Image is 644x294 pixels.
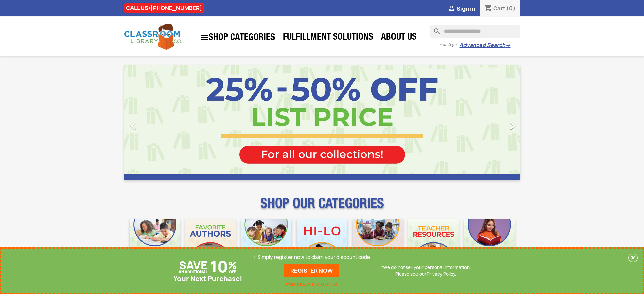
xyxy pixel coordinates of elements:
i:  [448,5,456,13]
a: Previous [124,65,184,180]
span: (0) [506,5,516,12]
img: CLC_Fiction_Nonfiction_Mobile.jpg [353,219,403,269]
i:  [125,117,142,134]
i: shopping_cart [484,5,492,13]
img: Classroom Library Company [124,24,182,50]
img: CLC_Teacher_Resources_Mobile.jpg [408,219,459,269]
a:  Sign in [448,5,475,13]
span: - or try - [439,41,459,48]
i: search [430,25,438,33]
i:  [504,117,521,134]
a: [PHONE_NUMBER] [150,4,202,12]
img: CLC_Bulk_Mobile.jpg [130,219,180,269]
img: CLC_HiLo_Mobile.jpg [297,219,347,269]
p: SHOP OUR CATEGORIES [124,201,520,214]
a: About Us [378,31,420,45]
span: → [505,42,510,49]
span: Cart [493,5,505,12]
ul: Carousel container [124,65,520,180]
img: CLC_Phonics_And_Decodables_Mobile.jpg [241,219,291,269]
a: Advanced Search→ [459,42,510,49]
a: Next [460,65,520,180]
input: Search [430,25,520,38]
a: Fulfillment Solutions [280,31,377,45]
img: CLC_Dyslexia_Mobile.jpg [464,219,515,269]
i:  [200,33,209,42]
div: CALL US: [124,3,204,13]
img: CLC_Favorite_Authors_Mobile.jpg [185,219,236,269]
span: Sign in [457,5,475,13]
a: SHOP CATEGORIES [197,30,279,45]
